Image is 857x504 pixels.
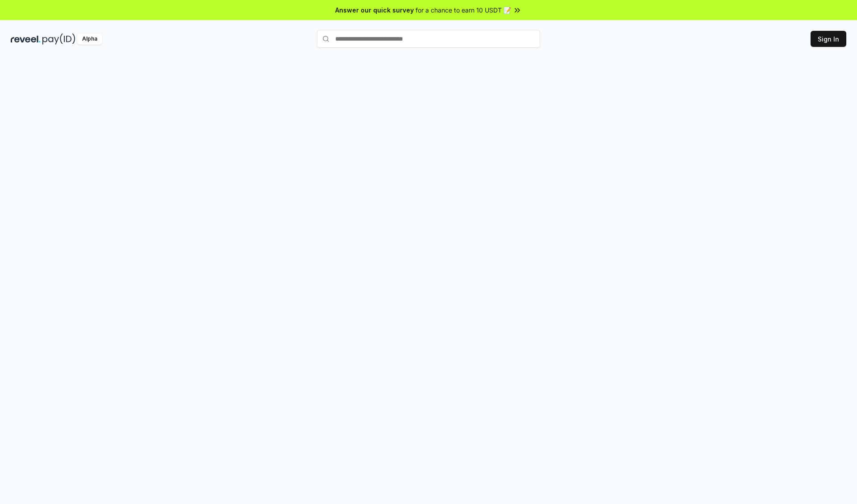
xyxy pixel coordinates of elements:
img: pay_id [42,33,75,45]
button: Sign In [811,31,846,47]
img: reveel_dark [11,33,41,45]
span: Answer our quick survey [335,5,414,15]
span: for a chance to earn 10 USDT 📝 [416,5,511,15]
div: Alpha [77,33,102,45]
